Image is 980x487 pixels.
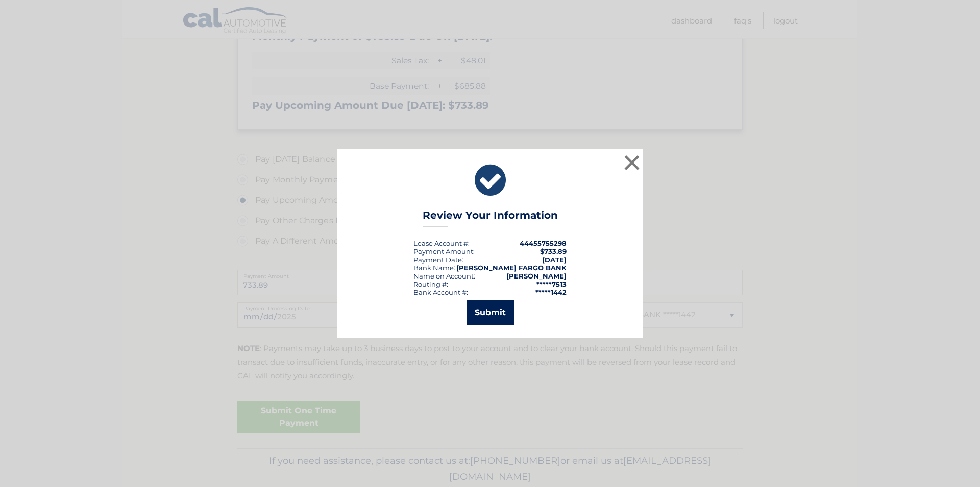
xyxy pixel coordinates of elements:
[413,288,468,296] div: Bank Account #:
[413,272,475,280] div: Name on Account:
[413,256,463,264] div: :
[506,272,567,280] strong: [PERSON_NAME]
[423,209,558,227] h3: Review Your Information
[413,280,448,288] div: Routing #:
[456,264,567,272] strong: [PERSON_NAME] FARGO BANK
[413,256,462,264] span: Payment Date
[413,264,455,272] div: Bank Name:
[413,239,470,247] div: Lease Account #:
[622,152,642,173] button: ×
[520,239,567,247] strong: 44455755298
[540,247,567,256] span: $733.89
[413,247,475,256] div: Payment Amount:
[542,256,567,264] span: [DATE]
[467,300,514,325] button: Submit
